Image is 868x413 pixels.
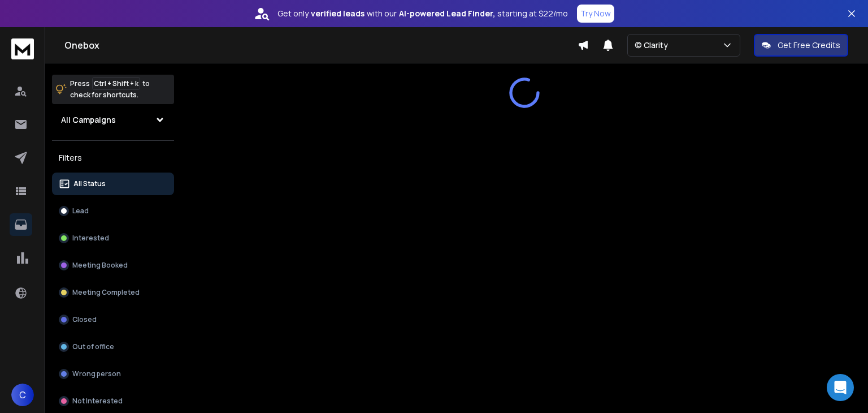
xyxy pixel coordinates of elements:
[827,374,854,401] div: Open Intercom Messenger
[52,150,174,166] h3: Filters
[72,234,109,243] p: Interested
[52,173,174,195] button: All Status
[778,40,840,51] p: Get Free Credits
[72,261,128,270] p: Meeting Booked
[52,335,174,358] button: Out of office
[92,77,140,90] span: Ctrl + Shift + k
[399,8,495,19] strong: AI-powered Lead Finder,
[72,206,89,216] p: Lead
[72,288,140,297] p: Meeting Completed
[52,109,174,131] button: All Campaigns
[64,38,578,52] h1: Onebox
[52,254,174,277] button: Meeting Booked
[754,34,848,57] button: Get Free Credits
[72,315,97,324] p: Closed
[72,369,121,378] p: Wrong person
[52,227,174,249] button: Interested
[580,8,611,19] p: Try Now
[52,308,174,331] button: Closed
[52,390,174,412] button: Not Interested
[72,342,114,351] p: Out of office
[52,363,174,385] button: Wrong person
[311,8,364,19] strong: verified leads
[11,384,34,406] button: C
[61,114,116,126] h1: All Campaigns
[52,281,174,304] button: Meeting Completed
[277,8,568,19] p: Get only with our starting at $22/mo
[72,397,123,406] p: Not Interested
[577,5,614,23] button: Try Now
[635,40,672,51] p: © Clarity
[73,179,106,188] p: All Status
[70,78,150,101] p: Press to check for shortcuts.
[11,38,34,59] img: logo
[52,200,174,222] button: Lead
